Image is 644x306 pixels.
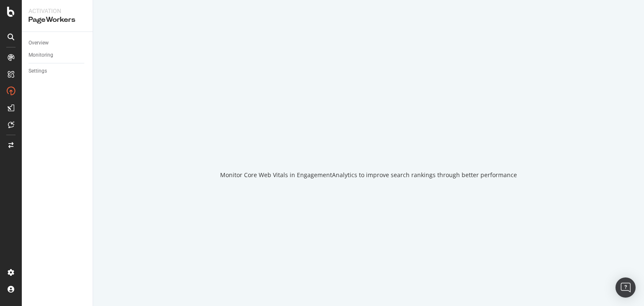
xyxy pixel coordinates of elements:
div: Open Intercom Messenger [615,277,636,298]
a: Monitoring [29,51,87,60]
div: Monitor Core Web Vitals in EngagementAnalytics to improve search rankings through better performance [220,171,517,179]
div: Activation [29,7,86,15]
div: Overview [29,39,49,47]
a: Settings [29,67,87,76]
div: Settings [29,67,47,76]
div: Monitoring [29,51,53,60]
div: animation [338,127,399,157]
a: Overview [29,39,87,47]
div: PageWorkers [29,15,86,25]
